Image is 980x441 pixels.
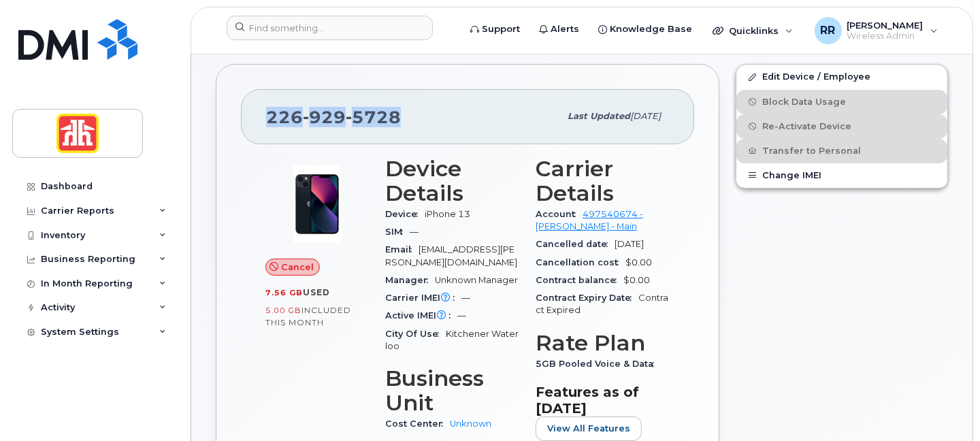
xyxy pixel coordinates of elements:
span: iPhone 13 [425,209,470,219]
span: 226 [266,107,401,127]
span: included this month [265,305,351,327]
h3: Carrier Details [536,157,670,206]
span: Cost Center [385,419,450,429]
span: Active IMEI [385,310,457,321]
span: [PERSON_NAME] [847,20,924,31]
span: Wireless Admin [847,31,924,42]
span: RR [821,22,836,39]
span: — [410,227,419,237]
span: Contract Expiry Date [536,293,638,303]
span: Cancellation cost [536,257,625,267]
span: Unknown Manager [435,275,518,285]
span: Email [385,244,419,255]
div: Quicklinks [703,17,802,44]
span: 929 [303,107,346,127]
span: $0.00 [623,275,650,285]
a: 497540674 - [PERSON_NAME] - Main [536,209,643,231]
button: Change IMEI [736,163,947,188]
button: Re-Activate Device [736,114,947,139]
span: Contract balance [536,275,623,285]
span: Carrier IMEI [385,293,461,303]
img: image20231002-3703462-1ig824h.jpeg [276,163,358,245]
span: [DATE] [615,239,644,249]
h3: Features as of [DATE] [536,384,670,416]
div: Rose Reed [805,17,947,44]
span: 5GB Pooled Voice & Data [536,359,661,369]
span: Kitchener Waterloo [385,329,519,351]
span: Last updated [568,111,630,121]
a: Edit Device / Employee [736,65,947,89]
span: Cancelled date [536,239,615,249]
span: Knowledge Base [610,22,692,36]
a: Alerts [529,16,589,43]
span: — [457,310,466,321]
span: [EMAIL_ADDRESS][PERSON_NAME][DOMAIN_NAME] [385,244,517,267]
span: Manager [385,275,435,285]
span: Support [482,22,520,36]
span: $0.00 [625,257,652,267]
h3: Business Unit [385,366,519,415]
input: Find something... [227,16,433,40]
span: 7.56 GB [265,288,303,297]
span: Re-Activate Device [762,121,851,131]
h3: Rate Plan [536,331,670,355]
span: used [303,287,330,297]
a: Unknown [450,419,491,429]
span: Alerts [551,22,579,36]
span: View All Features [547,422,630,435]
span: SIM [385,227,410,237]
button: View All Features [536,416,642,441]
span: — [461,293,470,303]
span: Quicklinks [729,25,779,36]
span: Account [536,209,583,219]
span: City Of Use [385,329,446,339]
button: Block Data Usage [736,90,947,114]
a: Support [461,16,529,43]
a: Knowledge Base [589,16,702,43]
span: Cancel [281,261,314,274]
span: 5.00 GB [265,306,301,315]
span: Device [385,209,425,219]
h3: Device Details [385,157,519,206]
span: 5728 [346,107,401,127]
span: [DATE] [630,111,661,121]
button: Transfer to Personal [736,139,947,163]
